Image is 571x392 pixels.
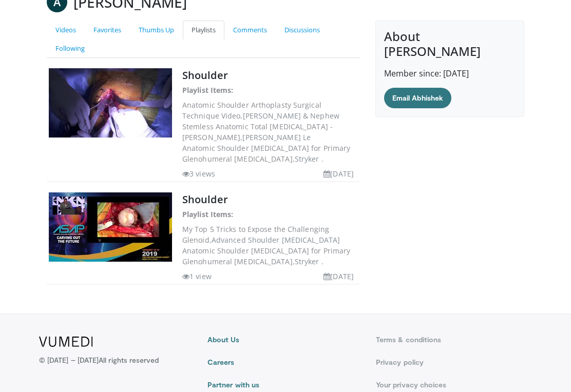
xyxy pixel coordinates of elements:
li: [DATE] [323,169,354,180]
img: Shoulder [49,193,172,262]
a: Careers [207,358,364,368]
p: © [DATE] – [DATE] [39,356,159,366]
strong: Playlist Items: [182,210,234,220]
p: Member since: [DATE] [384,68,516,80]
h4: About [PERSON_NAME] [384,30,516,60]
a: Videos [47,21,85,40]
a: Email Abhishek [384,88,451,109]
a: About Us [207,335,364,345]
img: Shoulder [49,69,172,138]
span: [PERSON_NAME] Le [242,133,311,143]
a: Shoulder [182,69,228,83]
a: Your privacy choices [376,380,532,390]
span: Stryker . [295,154,323,164]
dd: Anatomic Shoulder Arthoplasty Surgical Technique Video, [182,100,358,122]
a: Terms & conditions [376,335,532,345]
a: Discussions [276,21,329,40]
strong: Playlist Items: [182,86,234,95]
span: Advanced Shoulder [MEDICAL_DATA] [212,236,340,245]
img: VuMedi Logo [39,337,93,347]
span: [PERSON_NAME] & Nephew [243,111,339,121]
a: Comments [224,21,276,40]
a: Favorites [85,21,130,40]
dd: Anatomic Shoulder [MEDICAL_DATA] for Primary Glenohumeral [MEDICAL_DATA], [182,246,358,267]
a: Partner with us [207,380,364,390]
span: All rights reserved [99,356,159,365]
a: Playlists [183,21,224,40]
a: Privacy policy [376,358,532,368]
li: [DATE] [323,271,354,282]
li: 1 view [182,271,212,282]
dd: My Top 5 Tricks to Expose the Challenging Glenoid, [182,224,358,246]
dd: Anatomic Shoulder [MEDICAL_DATA] for Primary Glenohumeral [MEDICAL_DATA], [182,143,358,165]
dd: Stemless Anatomic Total [MEDICAL_DATA] - [PERSON_NAME], [182,122,358,143]
a: Thumbs Up [130,21,183,40]
span: Stryker . [295,257,323,267]
a: Following [47,40,93,58]
a: Shoulder [182,193,228,207]
li: 3 views [182,169,215,180]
